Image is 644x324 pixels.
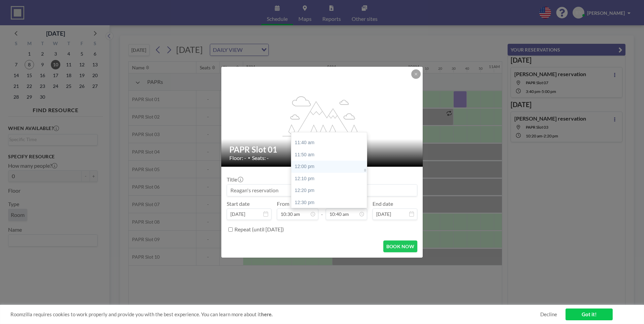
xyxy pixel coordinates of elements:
[10,311,540,318] span: Roomzilla requires cookies to work properly and provide you with the best experience. You can lea...
[261,311,272,317] a: here.
[291,161,370,173] div: 12:00 pm
[227,185,417,196] input: Reagan's reservation
[291,137,370,149] div: 11:40 am
[291,173,370,185] div: 12:10 pm
[248,155,250,160] span: •
[234,226,284,233] label: Repeat (until [DATE])
[373,200,393,207] label: End date
[291,149,370,161] div: 11:50 am
[566,309,613,320] a: Got it!
[291,197,370,209] div: 12:30 pm
[291,185,370,197] div: 12:20 pm
[321,203,323,218] span: -
[540,311,557,318] a: Decline
[277,200,289,207] label: From
[227,176,243,183] label: Title
[227,200,250,207] label: Start date
[383,240,417,252] button: BOOK NOW
[229,144,415,155] h2: PAPR Slot 01
[229,155,246,161] span: Floor: -
[252,155,269,161] span: Seats: -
